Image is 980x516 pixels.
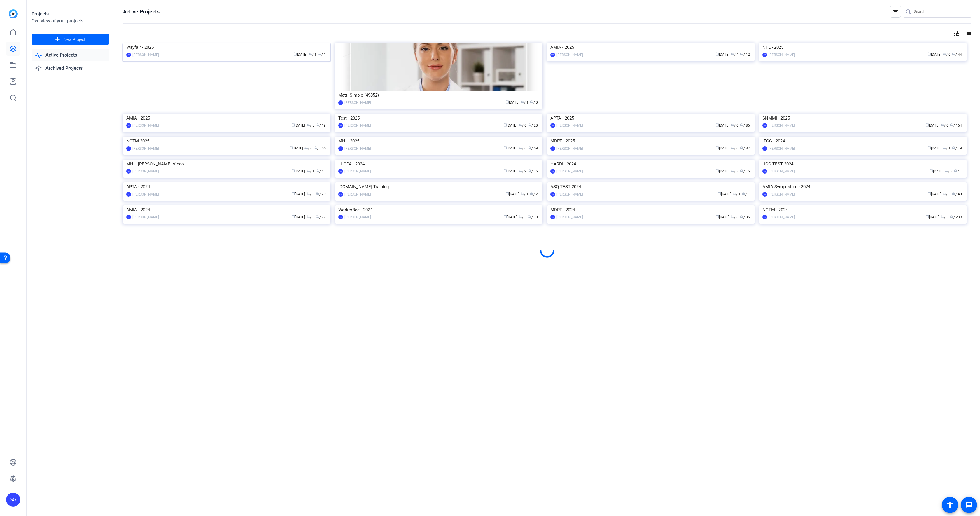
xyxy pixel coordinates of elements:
[338,215,343,219] div: JD
[762,192,767,197] div: SG
[503,215,517,219] span: [DATE]
[740,169,743,172] span: radio
[762,182,963,191] div: AMIA Symposium - 2024
[503,215,507,218] span: calendar_today
[715,169,719,172] span: calendar_today
[9,9,18,18] img: blue-gradient.svg
[930,169,943,173] span: [DATE]
[316,169,326,173] span: / 41
[717,192,721,195] span: calendar_today
[519,169,522,172] span: group
[503,169,517,173] span: [DATE]
[928,192,941,196] span: [DATE]
[952,52,956,56] span: radio
[946,501,953,508] mat-icon: accessibility
[715,215,719,218] span: calendar_today
[556,191,583,197] div: [PERSON_NAME]
[54,36,61,43] mat-icon: add
[731,146,738,150] span: / 6
[521,192,524,195] span: group
[316,192,326,196] span: / 20
[307,215,310,218] span: group
[32,18,109,25] div: Overview of your projects
[314,146,317,149] span: radio
[943,192,951,196] span: / 3
[731,215,734,218] span: group
[550,114,751,123] div: APTA - 2025
[550,182,751,191] div: ASQ TEST 2024
[715,52,719,56] span: calendar_today
[519,146,526,150] span: / 6
[519,215,522,218] span: group
[291,192,295,195] span: calendar_today
[126,123,131,128] div: SG
[32,49,109,61] a: Active Projects
[289,146,303,150] span: [DATE]
[32,11,109,18] div: Projects
[769,52,795,58] div: [PERSON_NAME]
[316,123,319,127] span: radio
[740,146,750,150] span: / 87
[528,123,531,127] span: radio
[943,192,946,195] span: group
[505,192,519,196] span: [DATE]
[132,123,159,128] div: [PERSON_NAME]
[762,146,767,151] div: SG
[550,137,751,145] div: MDRT - 2025
[530,192,533,195] span: radio
[742,192,750,196] span: / 1
[132,52,159,58] div: [PERSON_NAME]
[740,215,743,218] span: radio
[769,168,795,174] div: [PERSON_NAME]
[941,123,949,128] span: / 6
[769,146,795,151] div: [PERSON_NAME]
[943,53,951,57] span: / 6
[519,169,526,173] span: / 2
[943,52,946,56] span: group
[32,62,109,74] a: Archived Projects
[528,215,531,218] span: radio
[338,160,539,168] div: LUGPA - 2024
[126,43,327,52] div: Wayfair - 2025
[762,169,767,174] div: JD
[550,146,555,151] div: SG
[928,146,941,150] span: [DATE]
[304,146,308,149] span: group
[731,123,738,128] span: / 6
[954,169,962,173] span: / 1
[307,192,310,195] span: group
[550,43,751,52] div: AMIA - 2025
[126,169,131,174] div: SG
[521,100,524,104] span: group
[530,100,538,104] span: / 0
[928,52,931,56] span: calendar_today
[503,146,507,149] span: calendar_today
[307,169,314,173] span: / 1
[925,215,939,219] span: [DATE]
[521,192,528,196] span: / 1
[556,123,583,128] div: [PERSON_NAME]
[291,192,305,196] span: [DATE]
[338,114,539,123] div: Test - 2025
[715,215,729,219] span: [DATE]
[132,146,159,151] div: [PERSON_NAME]
[717,192,731,196] span: [DATE]
[316,192,319,195] span: radio
[528,146,531,149] span: radio
[530,192,538,196] span: / 2
[528,146,538,150] span: / 59
[941,215,949,219] span: / 3
[550,53,555,57] div: HDV
[338,123,343,128] div: SG
[316,215,326,219] span: / 77
[740,123,743,127] span: radio
[528,169,531,172] span: radio
[950,123,962,128] span: / 164
[318,53,326,57] span: / 1
[941,215,944,218] span: group
[316,123,326,128] span: / 19
[126,53,131,57] div: GV
[304,146,312,150] span: / 6
[550,205,751,214] div: MDRT - 2024
[731,169,734,172] span: group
